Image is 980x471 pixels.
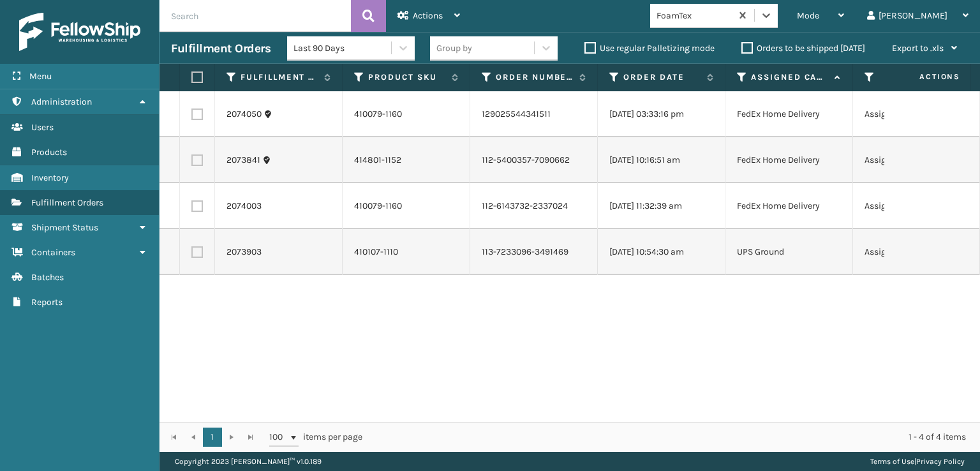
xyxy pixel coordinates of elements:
td: 113-7233096-3491469 [470,229,598,275]
span: Inventory [31,172,69,183]
label: Assigned Carrier Service [751,71,828,83]
span: Mode [797,10,819,21]
span: Batches [31,272,64,283]
img: logo [19,13,140,51]
td: [DATE] 03:33:16 pm [598,91,725,137]
label: Product SKU [368,71,445,83]
a: 410079-1160 [354,108,402,119]
div: FoamTex [657,9,732,22]
label: Order Number [496,71,573,83]
span: Menu [29,71,52,82]
span: Actions [413,10,443,21]
h3: Fulfillment Orders [171,41,271,56]
p: Copyright 2023 [PERSON_NAME]™ v 1.0.189 [175,452,322,471]
a: 414801-1152 [354,154,401,165]
td: 112-6143732-2337024 [470,183,598,229]
span: Export to .xls [892,43,944,54]
a: 2074003 [226,200,262,213]
a: 410079-1160 [354,200,402,211]
span: Users [31,122,54,133]
td: [DATE] 10:54:30 am [598,229,725,275]
div: | [870,452,965,471]
span: Fulfillment Orders [31,197,103,208]
td: UPS Ground [725,229,853,275]
label: Use regular Palletizing mode [584,43,715,54]
span: Reports [31,297,63,308]
td: 129025544341511 [470,91,598,137]
a: 1 [203,428,222,447]
div: 1 - 4 of 4 items [380,431,966,444]
td: [DATE] 11:32:39 am [598,183,725,229]
span: Products [31,147,67,158]
span: Containers [31,247,75,258]
span: 100 [269,431,288,444]
span: Shipment Status [31,222,98,233]
div: Group by [436,41,472,55]
span: Actions [879,66,968,87]
a: 2074050 [226,108,262,121]
td: [DATE] 10:16:51 am [598,137,725,183]
td: FedEx Home Delivery [725,91,853,137]
div: Last 90 Days [293,41,392,55]
a: 2073841 [226,154,260,167]
label: Order Date [623,71,701,83]
label: Fulfillment Order Id [241,71,318,83]
a: Privacy Policy [916,457,965,466]
td: FedEx Home Delivery [725,137,853,183]
a: 410107-1110 [354,246,398,257]
a: 2073903 [226,246,262,258]
label: Orders to be shipped [DATE] [741,43,865,54]
a: Terms of Use [870,457,914,466]
span: items per page [269,428,362,447]
td: FedEx Home Delivery [725,183,853,229]
span: Administration [31,96,92,107]
td: 112-5400357-7090662 [470,137,598,183]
